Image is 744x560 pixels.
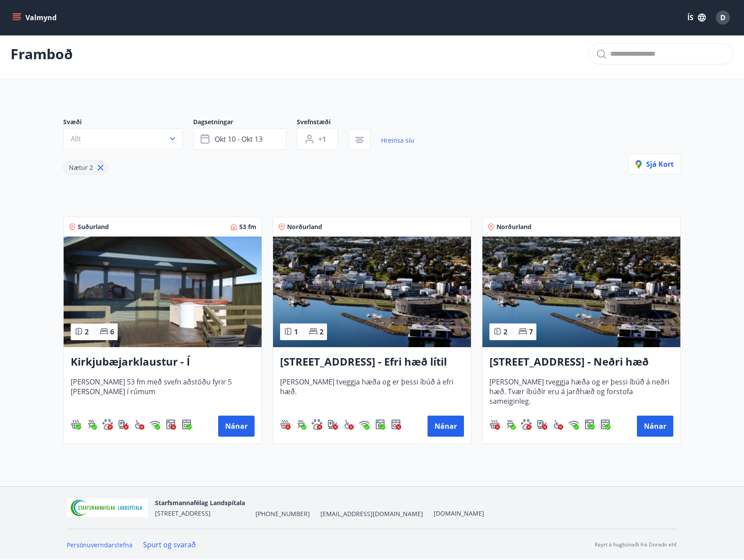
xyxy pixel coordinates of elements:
[489,419,500,430] img: h89QDIuHlAdpqTriuIvuEWkTH976fOgBEOOeu1mi.svg
[110,327,114,337] span: 6
[381,131,414,150] a: Hreinsa síu
[150,419,160,430] div: Þráðlaust net
[529,327,533,337] span: 7
[537,419,547,430] div: Hleðslustöð fyrir rafbíla
[505,419,516,430] img: ZXjrS3QKesehq6nQAPjaRuRTI364z8ohTALB4wBr.svg
[71,134,81,144] span: Allt
[584,419,595,430] div: Þvottavél
[434,509,484,517] a: [DOMAIN_NAME]
[318,134,326,144] span: +1
[71,354,255,370] h3: Kirkjubæjarklaustur - Í [PERSON_NAME] Hæðargarðs
[102,419,113,430] img: pxcaIm5dSOV3FS4whs1soiYWTwFQvksT25a9J10C.svg
[118,419,129,430] div: Hleðslustöð fyrir rafbíla
[102,419,113,430] div: Gæludýr
[320,327,323,337] span: 2
[343,419,354,430] img: 8IYIKVZQyRlUC6HQIIUSdjpPGRncJsz2RzLgWvp4.svg
[489,377,673,406] span: [PERSON_NAME] tveggja hæða og er þessi íbúð á neðri hæð. Tvær íbúðir eru á jarðhæð og forstofa sa...
[67,541,133,549] a: Persónuverndarstefna
[297,118,349,128] span: Svefnstæði
[86,419,97,430] img: ZXjrS3QKesehq6nQAPjaRuRTI364z8ohTALB4wBr.svg
[67,499,148,517] img: 55zIgFoyM5pksCsVQ4sUOj1FUrQvjI8pi0QwpkWm.png
[521,419,532,430] img: pxcaIm5dSOV3FS4whs1soiYWTwFQvksT25a9J10C.svg
[280,419,291,430] div: Heitur pottur
[63,118,193,128] span: Svæði
[11,10,60,25] button: menu
[712,7,733,28] button: D
[320,510,423,518] span: [EMAIL_ADDRESS][DOMAIN_NAME]
[391,419,401,430] div: Uppþvottavél
[375,419,385,430] img: Dl16BY4EX9PAW649lg1C3oBuIaAsR6QVDQBO2cTm.svg
[193,118,297,128] span: Dagsetningar
[64,237,262,347] img: Paella dish
[150,419,160,430] img: HJRyFFsYp6qjeUYhR4dAD8CaCEsnIFYZ05miwXoh.svg
[537,419,547,430] img: nH7E6Gw2rvWFb8XaSdRp44dhkQaj4PJkOoRYItBQ.svg
[134,419,144,430] div: Aðgengi fyrir hjólastól
[343,419,354,430] div: Aðgengi fyrir hjólastól
[218,416,255,437] button: Nánar
[165,419,176,430] div: Þvottavél
[584,419,595,430] img: Dl16BY4EX9PAW649lg1C3oBuIaAsR6QVDQBO2cTm.svg
[312,419,322,430] img: pxcaIm5dSOV3FS4whs1soiYWTwFQvksT25a9J10C.svg
[636,159,674,169] span: Sjá kort
[63,161,108,175] div: Nætur 2
[78,223,109,231] span: Suðurland
[496,223,532,231] span: Norðurland
[118,419,129,430] img: nH7E6Gw2rvWFb8XaSdRp44dhkQaj4PJkOoRYItBQ.svg
[239,223,256,231] span: 53 fm
[375,419,385,430] div: Þvottavél
[482,237,680,347] img: Paella dish
[600,419,611,430] div: Uppþvottavél
[312,419,322,430] div: Gæludýr
[255,510,310,518] span: [PHONE_NUMBER]
[503,327,507,337] span: 2
[359,419,370,430] div: Þráðlaust net
[155,509,211,517] span: [STREET_ADDRESS]
[181,419,192,430] div: Uppþvottavél
[143,540,196,549] a: Spurt og svarað
[489,419,500,430] div: Heitur pottur
[568,419,579,430] img: HJRyFFsYp6qjeUYhR4dAD8CaCEsnIFYZ05miwXoh.svg
[273,237,471,347] img: Paella dish
[505,419,516,430] div: Gasgrill
[297,128,338,150] button: +1
[628,154,681,175] button: Sjá kort
[595,541,678,549] p: Keyrt á hugbúnaði frá Dorado ehf.
[391,419,401,430] img: 7hj2GulIrg6h11dFIpsIzg8Ak2vZaScVwTihwv8g.svg
[568,419,579,430] div: Þráðlaust net
[85,327,89,337] span: 2
[71,419,81,430] div: Heitur pottur
[155,499,245,507] span: Starfsmannafélag Landspítala
[280,419,291,430] img: h89QDIuHlAdpqTriuIvuEWkTH976fOgBEOOeu1mi.svg
[359,419,370,430] img: HJRyFFsYp6qjeUYhR4dAD8CaCEsnIFYZ05miwXoh.svg
[327,419,338,430] div: Hleðslustöð fyrir rafbíla
[280,377,464,406] span: [PERSON_NAME] tveggja hæða og er þessi íbúð á efri hæð.
[428,416,464,437] button: Nánar
[294,327,298,337] span: 1
[165,419,176,430] img: Dl16BY4EX9PAW649lg1C3oBuIaAsR6QVDQBO2cTm.svg
[71,419,81,430] img: h89QDIuHlAdpqTriuIvuEWkTH976fOgBEOOeu1mi.svg
[683,10,711,25] button: ÍS
[181,419,192,430] img: 7hj2GulIrg6h11dFIpsIzg8Ak2vZaScVwTihwv8g.svg
[134,419,144,430] img: 8IYIKVZQyRlUC6HQIIUSdjpPGRncJsz2RzLgWvp4.svg
[720,13,726,22] span: D
[280,354,464,370] h3: [STREET_ADDRESS] - Efri hæð lítil íbúð 2
[71,377,255,406] span: [PERSON_NAME] 53 fm með svefn aðstöðu fyrir 5 [PERSON_NAME] í rúmum
[296,419,306,430] img: ZXjrS3QKesehq6nQAPjaRuRTI364z8ohTALB4wBr.svg
[327,419,338,430] img: nH7E6Gw2rvWFb8XaSdRp44dhkQaj4PJkOoRYItBQ.svg
[553,419,563,430] div: Aðgengi fyrir hjólastól
[69,163,93,172] span: Nætur 2
[193,128,286,150] button: okt 10 - okt 13
[215,134,262,144] span: okt 10 - okt 13
[63,128,183,149] button: Allt
[11,44,73,64] p: Framboð
[296,419,306,430] div: Gasgrill
[637,416,673,437] button: Nánar
[553,419,563,430] img: 8IYIKVZQyRlUC6HQIIUSdjpPGRncJsz2RzLgWvp4.svg
[600,419,611,430] img: 7hj2GulIrg6h11dFIpsIzg8Ak2vZaScVwTihwv8g.svg
[287,223,322,231] span: Norðurland
[489,354,673,370] h3: [STREET_ADDRESS] - Neðri hæð íbúð 3
[86,419,97,430] div: Gasgrill
[521,419,532,430] div: Gæludýr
